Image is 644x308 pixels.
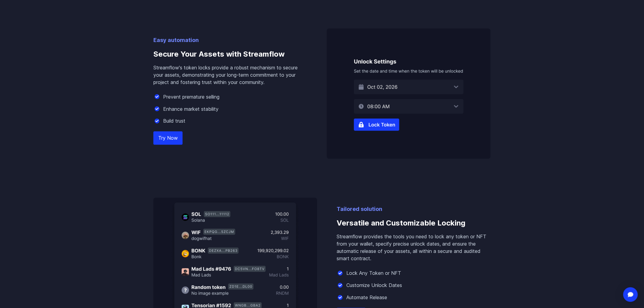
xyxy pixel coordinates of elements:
img: Secure Your Assets with Streamflow [327,29,491,159]
p: Build trust [163,117,185,125]
p: Streamflow's token locks provide a robust mechanism to secure your assets, demonstrating your lon... [153,64,307,86]
p: Enhance market stability [163,105,219,113]
h3: Versatile and Customizable Locking [337,214,491,233]
div: Open Intercom Messenger [623,287,638,302]
p: Customize Unlock Dates [346,282,402,289]
h3: Secure Your Assets with Streamflow [153,44,307,64]
p: Prevent premature selling [163,93,219,100]
p: Tailored solution [337,205,491,214]
p: Easy automation [153,36,307,44]
p: Lock Any Token or NFT [346,270,401,277]
p: Streamflow provides the tools you need to lock any token or NFT from your wallet, specify precise... [337,233,491,262]
a: Try Now [153,131,183,145]
p: Automate Release [346,294,387,301]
